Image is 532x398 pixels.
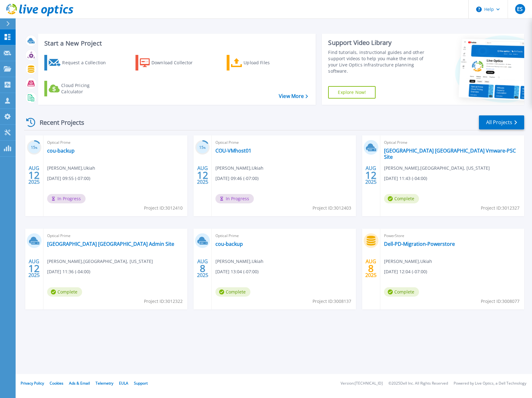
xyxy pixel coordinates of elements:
span: Project ID: 3008077 [481,298,520,305]
span: Project ID: 3012327 [481,205,520,211]
span: [PERSON_NAME] , [GEOGRAPHIC_DATA], [US_STATE] [384,165,490,172]
span: 12 [28,266,40,271]
span: % [35,146,37,149]
span: Complete [215,287,250,297]
a: Upload Files [227,55,296,70]
span: Complete [384,287,419,297]
span: Optical Prime [47,232,184,239]
span: Project ID: 3012410 [144,205,183,211]
a: View More [279,93,308,99]
span: PowerStore [384,232,520,239]
div: AUG 2025 [197,257,209,280]
h3: 15 [195,144,210,151]
span: [PERSON_NAME] , Ukiah [47,165,95,172]
span: 12 [28,172,40,178]
div: Download Collector [151,56,201,69]
span: Project ID: 3012322 [144,298,183,305]
span: [PERSON_NAME] , Ukiah [384,258,432,265]
span: [DATE] 13:04 (-07:00) [215,268,259,275]
a: [GEOGRAPHIC_DATA] [GEOGRAPHIC_DATA] Admin Site [47,241,174,247]
div: AUG 2025 [28,164,40,187]
span: Optical Prime [47,139,184,146]
span: In Progress [215,194,254,203]
span: Complete [47,287,82,297]
span: [DATE] 09:55 (-07:00) [47,175,90,182]
span: Project ID: 3008137 [313,298,351,305]
a: Telemetry [96,381,113,386]
a: Cloud Pricing Calculator [44,81,114,96]
span: [DATE] 11:36 (-04:00) [47,268,90,275]
span: [PERSON_NAME] , [GEOGRAPHIC_DATA], [US_STATE] [47,258,153,265]
span: Optical Prime [384,139,520,146]
li: Powered by Live Optics, a Dell Technology [454,381,526,386]
a: cou-backup [215,241,243,247]
a: Ads & Email [69,381,90,386]
span: 8 [368,266,374,271]
span: Optical Prime [215,139,352,146]
a: Explore Now! [328,86,376,99]
a: [GEOGRAPHIC_DATA] [GEOGRAPHIC_DATA] Vmware-PSC Site [384,148,520,160]
a: Download Collector [135,55,205,70]
a: All Projects [479,115,524,129]
span: [DATE] 12:04 (-07:00) [384,268,427,275]
span: 8 [200,266,205,271]
span: [PERSON_NAME] , Ukiah [215,165,264,172]
a: Request a Collection [44,55,114,70]
span: Project ID: 3012403 [313,205,351,211]
span: % [204,146,206,149]
li: © 2025 Dell Inc. All Rights Reserved [388,381,448,386]
a: Dell-PD-Migration-Powerstore [384,241,455,247]
span: 12 [197,172,208,178]
span: [DATE] 09:46 (-07:00) [215,175,259,182]
a: EULA [119,381,128,386]
a: COU-VMhost01 [215,148,251,154]
span: ES [517,7,523,12]
div: Cloud Pricing Calculator [61,82,111,95]
div: AUG 2025 [365,257,377,280]
div: Find tutorials, instructional guides and other support videos to help you make the most of your L... [328,49,431,74]
h3: 15 [27,144,42,151]
a: Privacy Policy [21,381,44,386]
a: Cookies [50,381,63,386]
a: Support [134,381,148,386]
span: Optical Prime [215,232,352,239]
span: Complete [384,194,419,203]
h3: Start a New Project [44,40,308,47]
li: Version: [TECHNICAL_ID] [341,381,383,386]
span: 12 [365,172,377,178]
div: Request a Collection [62,56,112,69]
span: [DATE] 11:43 (-04:00) [384,175,427,182]
div: AUG 2025 [28,257,40,280]
div: Upload Files [244,56,293,69]
div: AUG 2025 [197,164,209,187]
span: In Progress [47,194,86,203]
div: Recent Projects [24,115,93,130]
div: AUG 2025 [365,164,377,187]
a: cou-backup [47,148,75,154]
div: Support Video Library [328,39,431,47]
span: [PERSON_NAME] , Ukiah [215,258,264,265]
